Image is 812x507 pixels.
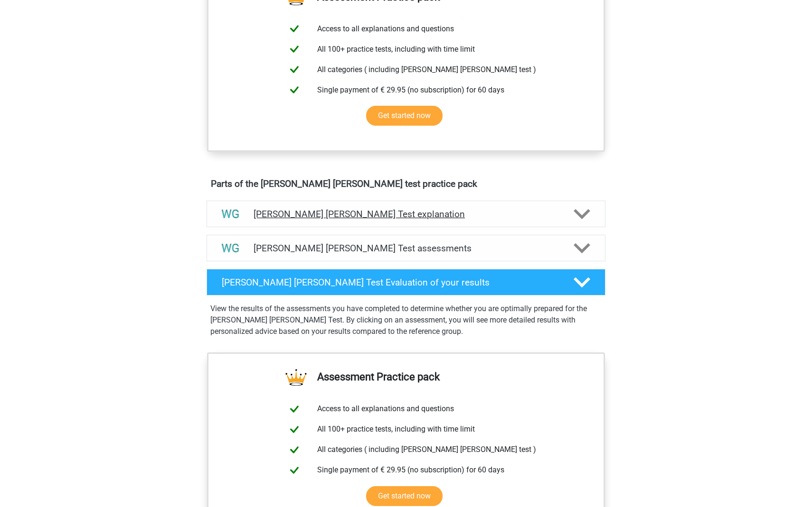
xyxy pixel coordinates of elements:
p: View the results of the assessments you have completed to determine whether you are optimally pre... [210,303,602,337]
h4: [PERSON_NAME] [PERSON_NAME] Test explanation [254,209,558,220]
h4: Parts of the [PERSON_NAME] [PERSON_NAME] test practice pack [211,178,601,189]
a: [PERSON_NAME] [PERSON_NAME] Test Evaluation of your results [203,269,609,295]
h4: [PERSON_NAME] [PERSON_NAME] Test Evaluation of your results [222,277,558,288]
h4: [PERSON_NAME] [PERSON_NAME] Test assessments [254,243,558,254]
img: watson glaser test assessments [218,236,243,260]
img: watson glaser test explanations [218,202,243,226]
a: explanations [PERSON_NAME] [PERSON_NAME] Test explanation [203,201,609,227]
a: Get started now [366,106,443,126]
a: Get started now [366,486,443,506]
a: assessments [PERSON_NAME] [PERSON_NAME] Test assessments [203,235,609,261]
